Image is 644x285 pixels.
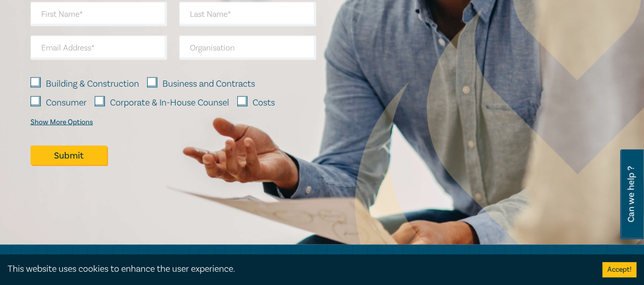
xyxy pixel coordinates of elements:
label: Corporate & In-House Counsel [110,96,229,110]
label: Building & Construction [46,77,139,91]
label: Business and Contracts [162,77,255,91]
button: Accept cookies [602,262,636,277]
div: This website uses cookies to enhance the user experience. [8,263,587,276]
label: Costs [253,96,275,110]
input: Last Name* [179,2,316,27]
button: Submit [31,146,107,165]
input: First Name* [31,2,167,27]
label: Consumer [46,96,87,110]
input: Email Address* [31,36,167,60]
input: Organisation [179,36,316,60]
div: Show More Options [31,118,93,126]
span: Can we help ? [626,156,636,233]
